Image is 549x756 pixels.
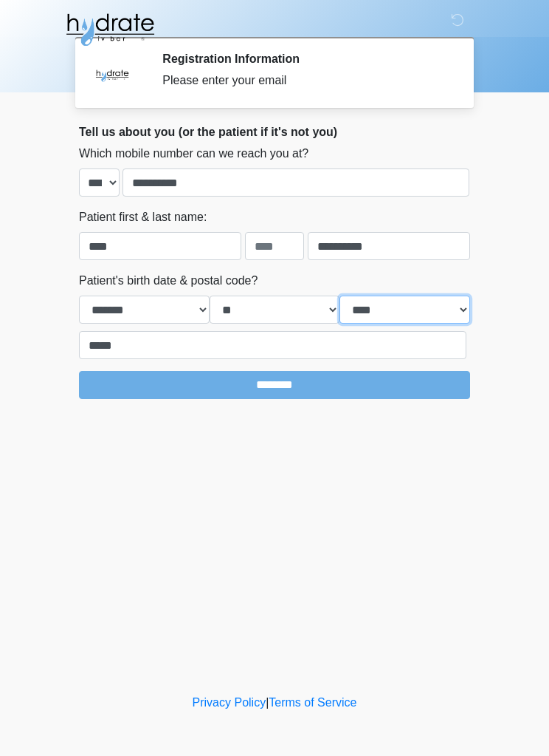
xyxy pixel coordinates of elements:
img: Hydrate IV Bar - Glendale Logo [64,11,156,48]
h2: Tell us about you (or the patient if it's not you) [79,125,470,139]
label: Patient's birth date & postal code? [79,272,258,290]
label: Patient first & last name: [79,208,207,226]
a: Privacy Policy [193,696,266,709]
label: Which mobile number can we reach you at? [79,145,308,163]
div: Please enter your email [162,72,448,89]
a: Terms of Service [269,696,356,709]
img: Agent Avatar [90,52,134,96]
a: | [266,696,269,709]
